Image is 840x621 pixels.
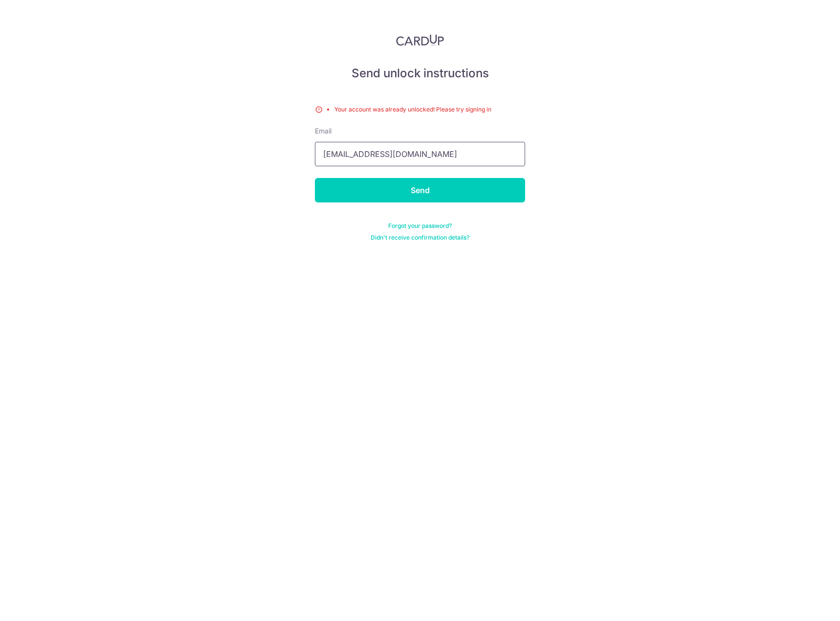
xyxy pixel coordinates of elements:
a: Didn't receive confirmation details? [371,234,469,242]
input: Enter your Email [315,142,525,166]
img: CardUp Logo [396,34,444,46]
input: Send [315,178,525,202]
li: Your account was already unlocked! Please try signing in [334,105,525,114]
span: translation missing: en.devise.label.Email [315,127,332,135]
a: Forgot your password? [388,222,452,230]
h5: Send unlock instructions [315,66,525,81]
